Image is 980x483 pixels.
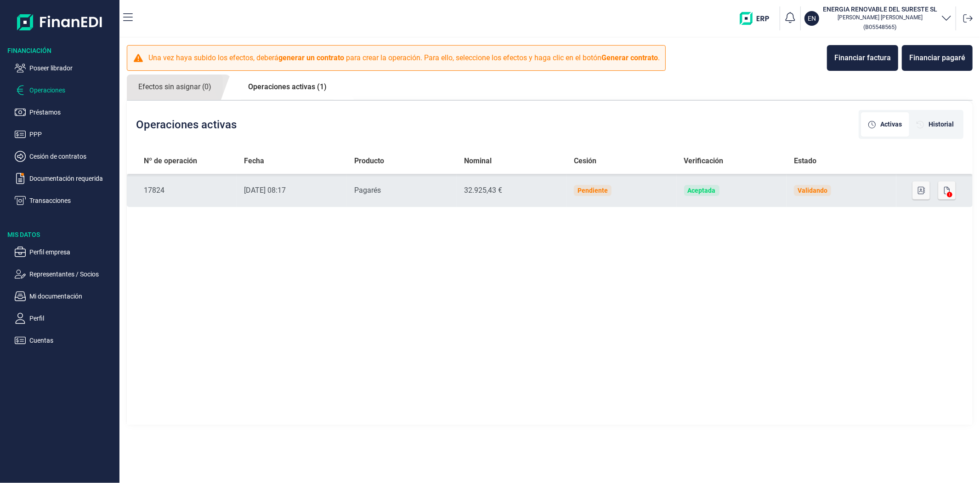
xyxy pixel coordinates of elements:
p: Cesión de contratos [29,151,116,162]
span: Fecha [244,155,264,167]
img: erp [740,12,776,25]
p: Documentación requerida [29,173,116,184]
button: PPP [15,129,116,140]
span: Verificación [684,155,724,167]
span: Historial [929,120,954,129]
h3: ENERGIA RENOVABLE DEL SURESTE SL [823,5,937,14]
span: Nominal [464,155,492,167]
p: Transacciones [29,195,116,206]
b: generar un contrato [278,53,344,62]
button: Operaciones [15,85,116,96]
button: Financiar factura [827,45,898,71]
div: [DATE] 08:17 [244,185,339,196]
h2: Operaciones activas [136,118,237,131]
p: Una vez haya subido los efectos, deberá para crear la operación. Para ello, seleccione los efecto... [148,52,660,63]
button: Mi documentación [15,291,116,302]
p: Representantes / Socios [29,269,116,280]
p: Cuentas [29,335,116,346]
div: Financiar pagaré [909,52,965,63]
button: ENENERGIA RENOVABLE DEL SURESTE SL[PERSON_NAME] [PERSON_NAME](B05548565) [804,5,952,32]
span: Activas [880,120,902,129]
b: Generar contrato [601,53,658,62]
button: Poseer librador [15,63,116,74]
button: Préstamos [15,107,116,118]
p: Operaciones [29,85,116,96]
a: Efectos sin asignar (0) [127,75,223,100]
div: Financiar factura [834,52,891,63]
div: Pendiente [578,187,608,194]
p: Perfil empresa [29,247,116,258]
a: Operaciones activas (1) [237,75,338,99]
div: Pagarés [354,185,449,196]
div: 17824 [144,185,230,196]
button: Documentación requerida [15,173,116,184]
button: Financiar pagaré [902,45,973,71]
img: Logo de aplicación [17,7,103,37]
div: [object Object] [909,112,961,137]
button: Perfil [15,313,116,324]
span: Cesión [574,155,596,167]
p: PPP [29,129,116,140]
button: Cuentas [15,335,116,346]
p: EN [808,14,816,23]
small: Copiar cif [864,23,897,30]
span: Nº de operación [144,155,197,167]
div: Validando [798,187,827,194]
p: Perfil [29,313,116,324]
button: Cesión de contratos [15,151,116,162]
div: 32.925,43 € [464,185,559,196]
button: Representantes / Socios [15,269,116,280]
span: Estado [794,155,816,167]
p: Poseer librador [29,63,116,74]
div: Aceptada [688,187,716,194]
p: [PERSON_NAME] [PERSON_NAME] [823,14,937,21]
button: Transacciones [15,195,116,206]
span: Producto [354,155,384,167]
div: [object Object] [861,112,909,137]
p: Préstamos [29,107,116,118]
button: Perfil empresa [15,247,116,258]
p: Mi documentación [29,291,116,302]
